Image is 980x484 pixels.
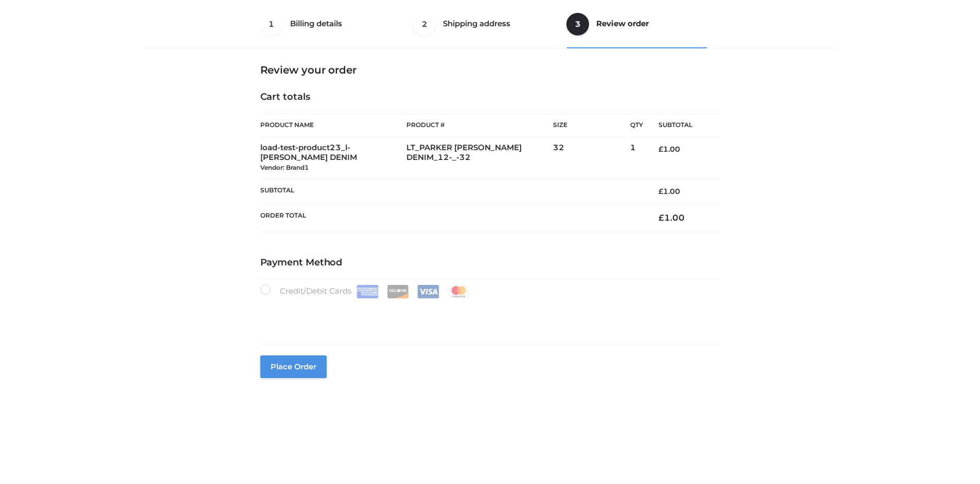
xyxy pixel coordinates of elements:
td: 1 [630,137,643,178]
img: Mastercard [448,285,470,298]
h4: Cart totals [260,92,720,103]
th: Size [553,114,625,137]
bdi: 1.00 [658,145,680,154]
th: Order Total [260,204,643,231]
th: Qty [630,113,643,137]
small: Vendor: Brand1 [260,164,309,171]
span: £ [658,145,663,154]
img: Discover [387,285,409,298]
td: 32 [553,137,630,178]
th: Subtotal [260,178,643,204]
span: £ [658,212,664,223]
span: £ [658,187,663,196]
h4: Payment Method [260,257,720,268]
th: Product Name [260,113,407,137]
td: load-test-product23_l-[PERSON_NAME] DENIM [260,137,407,178]
iframe: Secure payment input frame [258,296,718,334]
td: LT_PARKER [PERSON_NAME] DENIM_12-_-32 [406,137,553,178]
button: Place order [260,355,327,378]
th: Subtotal [643,114,720,137]
bdi: 1.00 [658,187,680,196]
label: Credit/Debit Cards [260,284,471,298]
h3: Review your order [260,64,720,76]
th: Product # [406,113,553,137]
bdi: 1.00 [658,212,685,223]
img: Visa [417,285,439,298]
img: Amex [357,285,379,298]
